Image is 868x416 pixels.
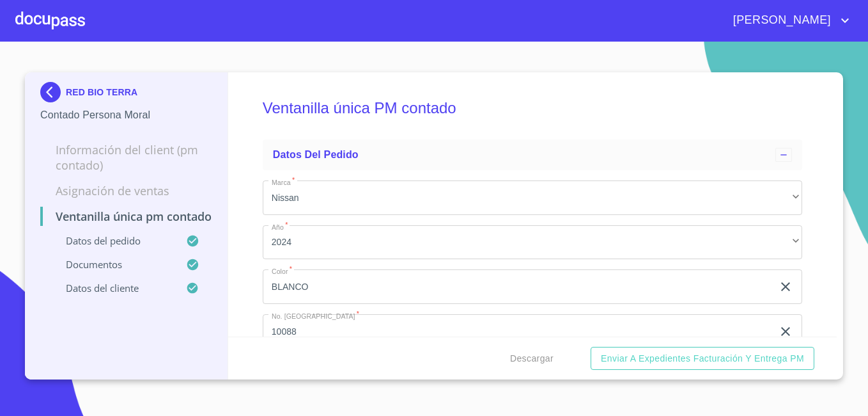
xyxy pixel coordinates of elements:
p: Contado Persona Moral [40,108,212,123]
button: account of current user [724,10,853,31]
span: Descargar [510,351,554,367]
span: Enviar a Expedientes Facturación y Entrega PM [601,351,804,367]
button: Enviar a Expedientes Facturación y Entrega PM [591,347,814,371]
p: Ventanilla única PM contado [40,209,212,224]
h5: Ventanilla única PM contado [263,82,802,134]
div: RED BIO TERRA [40,82,212,108]
p: Datos del pedido [40,234,186,247]
p: Información del Client (PM contado) [40,142,212,173]
span: Datos del pedido [273,149,359,160]
button: clear input [778,324,793,339]
p: Asignación de Ventas [40,183,212,198]
p: Datos del cliente [40,282,186,294]
img: Docupass spot blue [40,82,66,102]
button: clear input [778,279,793,294]
div: Datos del pedido [263,140,802,170]
p: RED BIO TERRA [66,87,137,97]
button: Descargar [505,347,559,371]
p: Documentos [40,258,186,271]
div: 2024 [263,225,802,260]
span: [PERSON_NAME] [724,10,837,31]
div: Nissan [263,180,802,215]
